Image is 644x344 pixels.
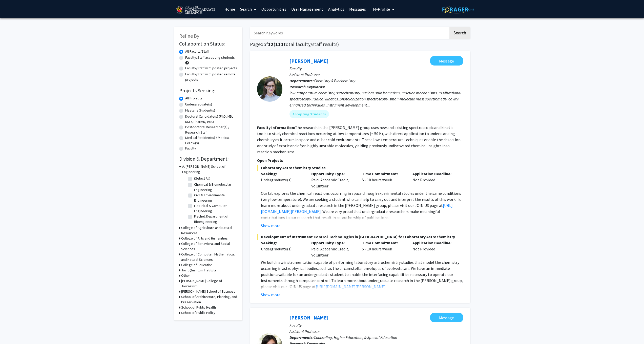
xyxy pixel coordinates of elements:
label: All Projects [185,96,202,101]
label: Electrical & Computer Engineering [194,203,236,214]
span: 12 [268,41,274,47]
a: Home [222,0,238,18]
h3: School of Public Health [181,305,216,310]
label: Master's Student(s) [185,108,215,113]
p: Faculty [289,322,463,328]
iframe: Chat [4,321,22,340]
h3: Joint Quantum Institute [181,268,217,273]
p: Assistant Professor [289,72,463,78]
a: Opportunities [259,0,289,18]
label: Doctoral Candidate(s) (PhD, MD, DMD, PharmD, etc.) [185,114,237,124]
p: Open Projects [257,157,463,163]
a: Messages [347,0,368,18]
h2: Collaboration Status: [179,41,237,47]
label: Faculty/Staff with posted remote projects [185,72,237,82]
label: Materials Science & Engineering [194,224,236,235]
label: All Faculty/Staff [185,49,209,54]
div: Not Provided [409,171,459,189]
h3: School of Architecture, Planning, and Preservation [181,294,237,305]
div: Not Provided [409,240,459,258]
div: Undergraduate(s) [261,177,304,183]
p: Our lab explores the chemical reactions occurring in space through experimental studies under the... [261,190,463,221]
div: low-temperature chemistry, astrochemistry, nuclear-spin isomerism, reaction mechanisms, ro-vibrat... [289,90,463,108]
button: Message Leah Dodson [430,56,463,66]
button: Message Veronica Kang [430,313,463,322]
p: Application Deadline: [412,171,455,177]
button: Search [449,27,470,39]
h3: College of Arts and Humanities [181,236,228,241]
span: Counseling, Higher Education, & Special Education [314,335,397,340]
span: My Profile [373,7,390,12]
button: Show more [261,292,280,298]
h3: A. [PERSON_NAME] School of Engineering [182,164,237,175]
p: Application Deadline: [412,240,455,246]
label: (Select All) [194,176,210,181]
fg-read-more: The research in the [PERSON_NAME] group uses new and existing spectroscopic and kinetic tools to ... [257,125,461,154]
div: 5 - 10 hours/week [358,240,409,258]
p: Faculty [289,66,463,72]
p: Opportunity Type: [311,240,354,246]
button: Show more [261,223,280,229]
h3: College of Education [181,262,213,268]
p: Time Commitment: [362,240,405,246]
div: Undergraduate(s) [261,246,304,252]
label: Undergraduate(s) [185,102,212,107]
div: Paid, Academic Credit, Volunteer [307,171,358,189]
p: Seeking: [261,171,304,177]
h3: College of Computer, Mathematical and Natural Sciences [181,252,237,262]
label: Chemical & Biomolecular Engineering [194,182,236,192]
b: Departments: [289,78,314,83]
a: User Management [289,0,326,18]
label: Faculty [185,146,196,151]
b: Departments: [289,335,314,340]
h2: Projects Seeking: [179,88,237,94]
div: Paid, Academic Credit, Volunteer [307,240,358,258]
img: ForagerOne Logo [442,6,474,13]
a: [PERSON_NAME] [289,314,328,321]
p: Assistant Professor [289,328,463,334]
h3: College of Agriculture and Natural Resources [181,225,237,236]
span: Refine By [179,33,199,39]
h3: College of Behavioral and Social Sciences [181,241,237,252]
label: Postdoctoral Researcher(s) / Research Staff [185,124,237,135]
img: University of Maryland Logo [174,4,217,16]
label: Fischell Department of Bioengineering [194,214,236,224]
a: [PERSON_NAME] [289,58,328,64]
h3: School of Public Policy [181,310,215,315]
label: Medical Resident(s) / Medical Fellow(s) [185,135,237,146]
p: Time Commitment: [362,171,405,177]
span: 111 [275,41,284,47]
h3: Other [181,273,190,278]
label: Civil & Environmental Engineering [194,192,236,203]
p: We build new instrumentation capable of performing laboratory astrochemistry studies that model t... [261,259,463,290]
mat-chip: Accepting Students [289,110,329,118]
a: Search [238,0,259,18]
span: Laboratory Astrochemistry Studies [257,165,463,171]
p: Seeking: [261,240,304,246]
h2: Division & Department: [179,156,237,162]
span: 1 [261,41,263,47]
p: Opportunity Type: [311,171,354,177]
h3: [PERSON_NAME] College of Journalism [181,278,237,289]
h3: [PERSON_NAME] School of Business [181,289,235,294]
h1: Page of ( total faculty/staff results) [250,41,470,47]
a: [URL][DOMAIN_NAME][PERSON_NAME] [316,284,386,289]
span: Development of Instrument Control Technologies in [GEOGRAPHIC_DATA] for Laboratory Astrochemistry [257,234,463,240]
label: Faculty/Staff accepting students [185,55,235,60]
span: Chemistry & Biochemistry [314,78,355,83]
b: Faculty Information: [257,125,295,130]
a: Analytics [326,0,347,18]
label: Faculty/Staff with posted projects [185,66,237,71]
input: Search Keywords [250,27,449,39]
div: 5 - 10 hours/week [358,171,409,189]
b: Research Keywords: [289,84,325,89]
